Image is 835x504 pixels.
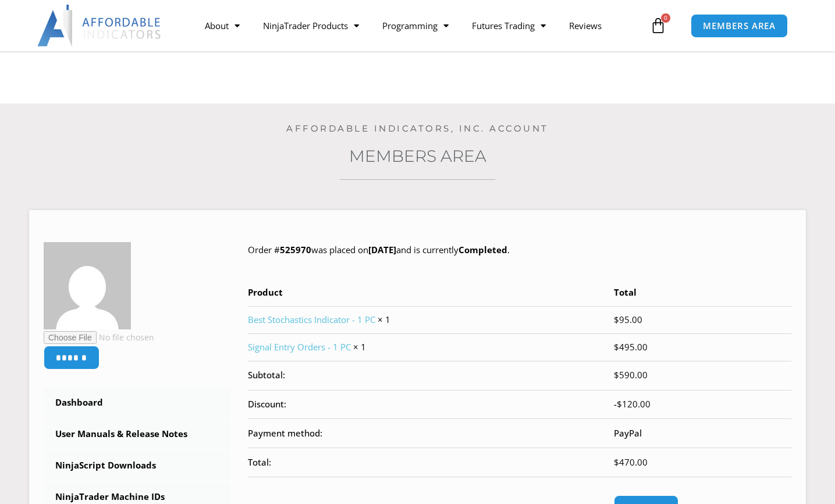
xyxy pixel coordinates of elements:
span: 590.00 [614,369,648,381]
a: Reviews [557,12,613,39]
img: cb21aa29156f893edff7e636c18003c92c2a46b5b62382c1e7d8ddd0315a2a3e [44,242,131,329]
span: $ [614,456,619,468]
span: MEMBERS AREA [703,22,776,30]
a: 0 [633,9,684,42]
a: Members Area [349,146,486,166]
th: Discount: [248,390,614,419]
mark: [DATE] [368,244,396,255]
a: MEMBERS AREA [691,14,788,38]
span: $ [614,341,619,353]
span: 0 [661,13,670,23]
mark: Completed [459,244,507,255]
a: About [193,12,251,39]
nav: Menu [193,12,648,39]
th: Total: [248,448,614,477]
strong: × 1 [353,341,366,353]
img: LogoAI | Affordable Indicators – NinjaTrader [37,5,162,47]
th: Subtotal: [248,361,614,390]
span: $ [617,398,622,410]
span: 470.00 [614,456,648,468]
a: Programming [371,12,460,39]
strong: × 1 [378,314,390,325]
th: Payment method: [248,418,614,448]
mark: 525970 [280,244,311,255]
a: Futures Trading [460,12,557,39]
a: Signal Entry Orders - 1 PC [248,341,351,353]
td: - [614,390,791,419]
bdi: 95.00 [614,314,642,325]
a: Affordable Indicators, Inc. Account [286,123,549,134]
th: Total [614,285,791,306]
a: NinjaTrader Products [251,12,371,39]
a: User Manuals & Release Notes [44,419,230,449]
a: NinjaScript Downloads [44,450,230,481]
td: PayPal [614,418,791,448]
p: Order # was placed on and is currently . [248,242,791,258]
span: 120.00 [617,398,651,410]
a: Best Stochastics Indicator - 1 PC [248,314,375,325]
span: $ [614,369,619,381]
th: Product [248,285,614,306]
span: $ [614,314,619,325]
bdi: 495.00 [614,341,648,353]
a: Dashboard [44,388,230,418]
